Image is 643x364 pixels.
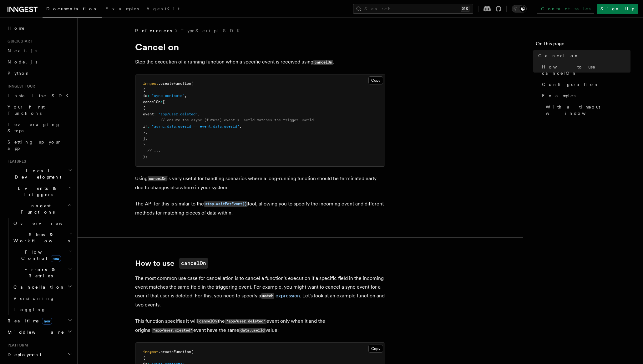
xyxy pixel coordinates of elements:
span: Next.js [8,48,37,53]
a: With a timeout window [543,101,630,119]
code: cancelOn [148,176,167,181]
span: } [143,142,145,147]
span: , [185,94,187,98]
button: Search...⌘K [353,4,473,14]
span: // ... [147,149,160,153]
span: Realtime [5,318,52,324]
button: Deployment [5,349,73,360]
span: new [51,255,61,262]
code: cancelOn [313,60,333,65]
span: Middleware [5,329,64,335]
span: Quick start [5,39,32,44]
span: : [147,94,149,98]
p: The API for this is similar to the tool, allowing you to specify the incoming event and different... [135,200,385,217]
span: , [145,136,147,141]
a: Cancel on [536,50,630,61]
span: Your first Functions [8,104,45,116]
a: Contact sales [537,4,594,14]
h1: Cancel on [135,41,385,53]
a: How to usecancelOn [135,258,208,269]
code: "app/user.deleted" [225,319,266,324]
span: Examples [542,93,575,99]
span: Inngest tour [5,84,35,89]
a: Leveraging Steps [5,119,73,136]
span: Events & Triggers [5,185,68,198]
span: if [143,124,147,129]
span: [ [163,100,165,104]
a: Setting up your app [5,136,73,154]
a: Your first Functions [5,101,73,119]
span: Overview [13,221,78,226]
span: inngest [143,350,158,354]
span: inngest [143,81,158,86]
code: cancelOn [179,258,208,269]
span: Documentation [46,6,98,11]
span: event [143,112,154,116]
span: Node.js [8,59,37,64]
span: .createFunction [158,81,191,86]
span: Local Development [5,168,68,180]
span: .createFunction [158,350,191,354]
a: Node.js [5,56,73,68]
a: How to use cancelOn [539,61,630,79]
span: Home [8,25,25,31]
span: , [145,130,147,134]
a: TypeScript SDK [181,28,244,34]
button: Cancellation [11,281,73,293]
span: References [135,28,172,34]
code: cancelOn [198,319,218,324]
p: The most common use case for cancellation is to cancel a function's execution if a specific field... [135,274,385,309]
span: // ensure the async (future) event's userId matches the trigger userId [160,118,314,122]
a: Next.js [5,45,73,56]
a: Documentation [43,2,102,18]
span: Configuration [542,81,599,88]
span: Leveraging Steps [8,122,60,133]
p: This function specifies it will the event only when it and the original event have the same value: [135,317,385,335]
span: Features [5,159,26,164]
code: "app/user.created" [152,328,193,333]
span: Inngest Functions [5,203,68,215]
button: Middleware [5,326,73,338]
span: How to use cancelOn [542,64,630,76]
a: expression [276,293,300,299]
a: Overview [11,218,73,229]
span: "app/user.deleted" [158,112,198,116]
a: Sign Up [597,4,638,14]
a: Versioning [11,293,73,304]
button: Copy [368,345,383,353]
code: step.waitForEvent() [204,201,248,207]
p: Stop the execution of a running function when a specific event is received using . [135,58,385,67]
a: Home [5,23,73,34]
span: , [239,124,241,129]
span: Install the SDK [8,93,72,98]
span: Logging [13,307,46,312]
span: Versioning [13,296,55,301]
span: { [143,88,145,92]
span: Steps & Workflows [11,231,70,244]
span: ( [191,350,193,354]
span: : [147,124,149,129]
span: ] [143,136,145,141]
span: { [143,356,145,360]
a: Logging [11,304,73,315]
code: match [261,293,274,299]
span: : [160,100,163,104]
button: Events & Triggers [5,183,73,200]
button: Errors & Retries [11,264,73,281]
span: : [154,112,156,116]
h4: On this page [536,40,630,50]
span: , [198,112,200,116]
button: Local Development [5,165,73,183]
kbd: ⌘K [461,6,469,12]
button: Toggle dark mode [512,5,527,13]
span: Cancel on [538,53,579,59]
a: Examples [102,2,143,17]
button: Steps & Workflows [11,229,73,246]
span: Errors & Retries [11,266,68,279]
span: ( [191,81,193,86]
p: Using is very useful for handling scenarios where a long-running function should be terminated ea... [135,174,385,192]
span: "async.data.userId == event.data.userId" [152,124,239,129]
span: With a timeout window [546,104,630,116]
span: cancelOn [143,100,160,104]
span: { [143,106,145,110]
